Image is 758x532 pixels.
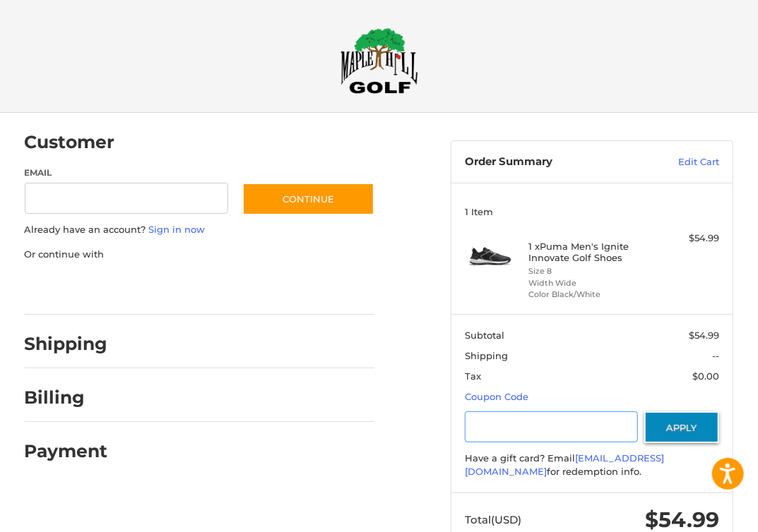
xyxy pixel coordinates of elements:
[25,223,374,237] p: Already have an account?
[656,231,719,246] div: $54.99
[465,206,719,217] h3: 1 Item
[25,333,108,355] h2: Shipping
[242,183,374,215] button: Continue
[465,513,521,526] span: Total (USD)
[25,167,229,179] label: Email
[528,277,652,289] li: Width Wide
[465,452,719,479] div: Have a gift card? Email for redemption info.
[465,411,638,443] input: Gift Certificate or Coupon Code
[712,350,719,361] span: --
[465,350,508,361] span: Shipping
[20,275,126,301] iframe: PayPal-paypal
[149,224,206,235] a: Sign in now
[25,248,374,262] p: Or continue with
[644,411,719,443] button: Apply
[465,330,504,341] span: Subtotal
[528,241,652,264] h4: 1 x Puma Men's Ignite Innovate Golf Shoes
[528,265,652,277] li: Size 8
[25,387,107,409] h2: Billing
[465,391,528,402] a: Coupon Code
[340,28,418,94] img: Maple Hill Golf
[25,131,115,153] h2: Customer
[25,440,108,462] h2: Payment
[638,155,719,169] a: Edit Cart
[528,289,652,301] li: Color Black/White
[465,370,481,382] span: Tax
[465,155,638,169] h3: Order Summary
[692,370,719,382] span: $0.00
[689,330,719,341] span: $54.99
